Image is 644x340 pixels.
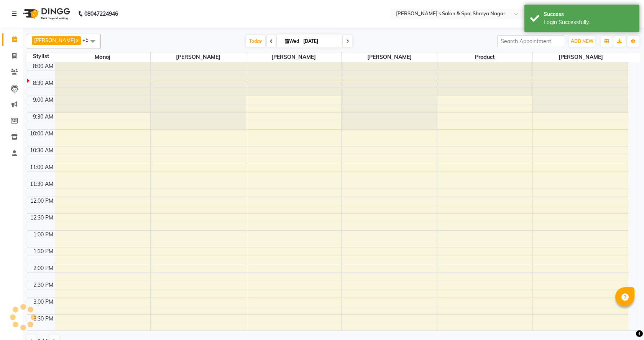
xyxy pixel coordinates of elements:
div: 10:00 AM [28,130,55,138]
div: 2:00 PM [32,264,55,272]
span: Product [437,52,532,62]
input: 2025-09-03 [301,36,339,47]
div: 1:30 PM [32,247,55,255]
a: x [75,37,79,43]
div: 2:30 PM [32,281,55,289]
span: [PERSON_NAME] [533,52,628,62]
span: ADD NEW [571,38,593,44]
div: 3:00 PM [32,298,55,306]
div: Login Successfully. [544,18,634,26]
div: 12:30 PM [29,214,55,222]
span: Manoj [55,52,150,62]
b: 08047224946 [84,3,118,24]
div: Success [544,10,634,18]
div: 8:30 AM [31,79,55,87]
div: 8:00 AM [31,62,55,70]
span: [PERSON_NAME] [246,52,341,62]
span: Wed [283,38,301,44]
span: Today [246,35,265,47]
span: +5 [82,37,94,43]
div: 9:00 AM [31,96,55,104]
div: 10:30 AM [28,146,55,155]
div: 3:30 PM [32,315,55,323]
button: ADD NEW [569,36,595,47]
div: 9:30 AM [31,113,55,121]
img: logo [20,3,72,24]
div: Stylist [27,52,55,60]
div: 12:00 PM [29,197,55,205]
div: 11:30 AM [28,180,55,188]
span: [PERSON_NAME] [342,52,437,62]
span: [PERSON_NAME] [151,52,246,62]
div: 1:00 PM [32,231,55,239]
input: Search Appointment [497,35,564,47]
div: 11:00 AM [28,163,55,171]
span: [PERSON_NAME] [34,37,75,43]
